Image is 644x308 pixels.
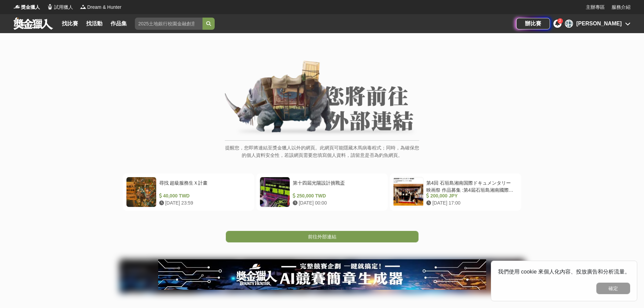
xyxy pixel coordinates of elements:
a: Logo試用獵人 [47,4,73,11]
img: e66c81bb-b616-479f-8cf1-2a61d99b1888.jpg [158,259,486,290]
div: 莊 [565,20,573,28]
a: 第十四屆光陽設計挑戰盃 250,000 TWD [DATE] 00:00 [256,173,388,211]
img: External Link Banner [225,61,419,137]
input: 2025土地銀行校園金融創意挑戰賽：從你出發 開啟智慧金融新頁 [135,18,202,30]
button: 確定 [596,283,630,294]
a: 找活動 [84,19,105,28]
div: 40,000 TWD [159,192,248,199]
img: Logo [47,3,53,10]
div: [DATE] 00:00 [293,199,382,207]
a: LogoDream & Hunter [80,4,121,11]
a: 第4回 石垣島湘南国際ドキュメンタリー映画祭 作品募集 :第4屆石垣島湘南國際紀錄片電影節作品徵集 200,000 JPY [DATE] 17:00 [390,173,521,211]
a: 尋找 超級服務生Ｘ計畫 40,000 TWD [DATE] 23:59 [123,173,254,211]
div: 第十四屆光陽設計挑戰盃 [293,180,382,192]
a: 前往外部連結 [226,231,419,242]
span: 前往外部連結 [308,234,336,239]
div: 200,000 JPY [426,192,515,199]
span: 2 [559,19,561,23]
div: [DATE] 23:59 [159,199,248,207]
a: 找比賽 [59,19,81,28]
a: 辦比賽 [516,18,550,29]
a: 主辦專區 [586,4,605,11]
div: 第4回 石垣島湘南国際ドキュメンタリー映画祭 作品募集 :第4屆石垣島湘南國際紀錄片電影節作品徵集 [426,180,515,192]
div: [DATE] 17:00 [426,199,515,207]
a: Logo獎金獵人 [14,4,40,11]
a: 服務介紹 [612,4,630,11]
img: Logo [14,3,20,10]
div: [PERSON_NAME] [576,20,622,28]
a: 作品集 [108,19,129,28]
span: 我們使用 cookie 來個人化內容、投放廣告和分析流量。 [498,269,630,275]
div: 尋找 超級服務生Ｘ計畫 [159,180,248,192]
div: 250,000 TWD [293,192,382,199]
p: 提醒您，您即將連結至獎金獵人以外的網頁。此網頁可能隱藏木馬病毒程式；同時，為確保您的個人資料安全性，若該網頁需要您填寫個人資料，請留意是否為釣魚網頁。 [225,144,419,166]
span: 獎金獵人 [21,4,40,11]
img: Logo [80,3,87,10]
span: Dream & Hunter [87,4,121,11]
span: 試用獵人 [54,4,73,11]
